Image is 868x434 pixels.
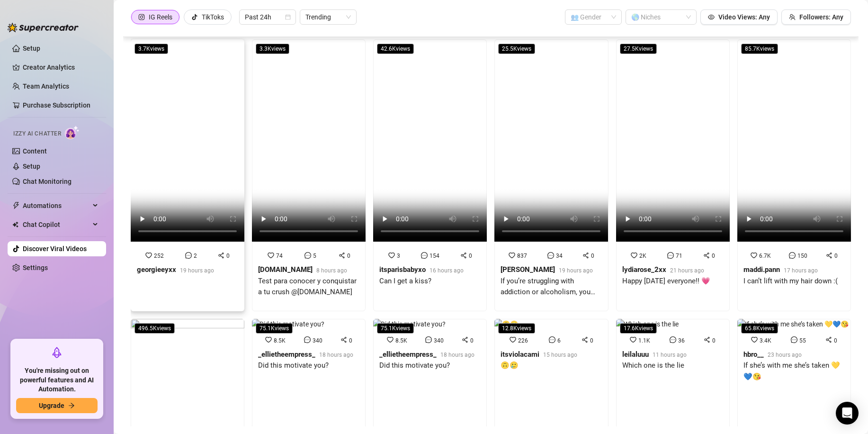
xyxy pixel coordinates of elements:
img: AI Chatter [65,126,80,139]
span: 36 [678,337,685,344]
span: arrow-right [68,402,75,409]
span: 27.5K views [620,44,657,54]
strong: lydiarose_2xx [622,265,666,274]
span: share-alt [825,336,832,343]
span: rocket [51,347,63,358]
span: 6.7K [759,253,771,259]
div: If you’re struggling with addiction or alcoholism, you don’t have to fight alone. Call [PHONE_NUM... [501,276,602,298]
strong: _ellietheempress_ [258,350,315,359]
span: message [549,336,555,343]
span: Trending [305,10,351,24]
span: 150 [797,253,807,259]
span: heart [510,336,516,343]
span: share-alt [703,252,710,259]
span: Followers: Any [799,13,843,21]
a: 27.5Kviews2K710lydiarose_2xx21 hours agoHappy [DATE] everyone!! 💗 [616,39,730,311]
span: message [791,336,797,343]
div: IG Reels [149,10,172,24]
span: share-alt [826,252,832,259]
span: heart [265,336,272,343]
img: Which one is the lie [616,319,679,329]
strong: hbro__ [743,350,764,359]
span: heart [145,252,152,259]
span: 5 [313,253,316,259]
img: Did this motivate you? [373,319,446,329]
span: 0 [226,253,230,259]
span: 154 [430,253,439,259]
span: 25.5K views [498,44,535,54]
span: 0 [712,337,716,344]
span: Izzy AI Chatter [13,129,61,138]
span: 18 hours ago [440,352,474,358]
span: share-alt [582,336,588,343]
span: 0 [470,337,474,344]
a: 85.7Kviews6.7K1500maddi.pann17 hours agoI can’t lift with my hair down :( [737,39,851,311]
span: message [421,252,428,259]
span: 85.7K views [741,44,778,54]
button: Followers: Any [781,9,851,25]
span: message [667,252,674,259]
div: TikToks [202,10,224,24]
span: message [547,252,554,259]
span: You're missing out on powerful features and AI Automation. [16,366,98,394]
div: Happy [DATE] everyone!! 💗 [622,276,710,287]
span: 2K [639,253,646,259]
span: message [185,252,192,259]
a: Discover Viral Videos [23,245,87,253]
span: 11 hours ago [653,352,687,358]
img: Chat Copilot [12,221,18,228]
strong: leilaluuu [622,350,649,359]
span: 15 hours ago [543,352,577,358]
span: Automations [23,198,90,213]
a: Chat Monitoring [23,178,72,185]
span: 0 [347,253,350,259]
a: Content [23,147,47,155]
a: 25.5Kviews837340[PERSON_NAME]19 hours agoIf you’re struggling with addiction or alcoholism, you d... [494,39,608,311]
a: Setup [23,163,40,170]
strong: _ellietheempress_ [379,350,437,359]
span: thunderbolt [12,202,20,209]
span: 21 hours ago [670,267,704,274]
a: Settings [23,264,48,271]
span: 75.1K views [256,323,293,334]
span: 6 [557,337,561,344]
span: 23 hours ago [768,352,802,358]
span: team [789,14,796,20]
span: message [304,336,311,343]
span: heart [751,252,757,259]
span: share-alt [582,252,589,259]
span: 340 [434,337,444,344]
span: heart [388,252,395,259]
strong: [DOMAIN_NAME] [258,265,313,274]
span: 2 [194,253,197,259]
div: Can I get a kiss? [379,276,464,287]
span: 837 [517,253,527,259]
span: share-alt [462,336,468,343]
div: 🙃🥲 [501,360,577,371]
span: 42.6K views [377,44,414,54]
span: heart [631,252,637,259]
a: Team Analytics [23,82,69,90]
span: message [425,336,432,343]
div: Did this motivate you? [258,360,353,371]
span: 75.1K views [377,323,414,334]
span: 226 [518,337,528,344]
span: 0 [590,337,593,344]
span: message [670,336,676,343]
a: Purchase Subscription [23,98,98,113]
span: 3.4K [760,337,771,344]
div: Test para conocer y conquistar a tu crush @[DOMAIN_NAME] [258,276,359,298]
span: 55 [799,337,806,344]
img: Did this motivate you? [252,319,324,329]
span: share-alt [218,252,224,259]
strong: maddi.pann [743,265,780,274]
strong: itsviolacami [501,350,539,359]
span: 340 [313,337,322,344]
span: 19 hours ago [180,267,214,274]
span: message [304,252,311,259]
span: Past 24h [245,10,290,24]
span: heart [509,252,515,259]
span: 252 [154,253,164,259]
span: 8 hours ago [316,267,347,274]
button: Video Views: Any [700,9,778,25]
